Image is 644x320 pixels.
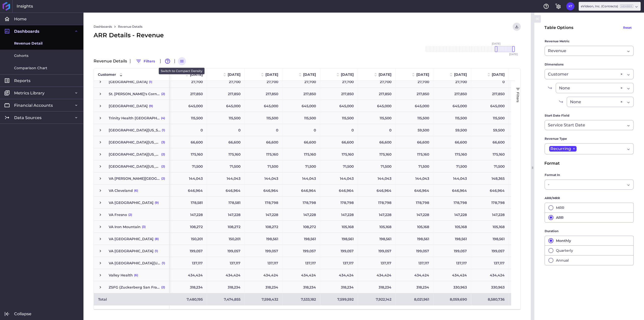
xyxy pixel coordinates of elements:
[509,233,547,245] div: 198,561
[545,62,563,67] span: Dimensions
[245,112,283,124] div: 115,500
[548,48,566,54] span: Revenue
[169,88,207,100] div: 217,850
[94,221,169,233] div: Press SPACE to select this row.
[433,124,471,136] div: 59,500
[109,88,160,100] span: St. [PERSON_NAME]'s Cornwall ([GEOGRAPHIC_DATA])
[207,76,245,88] div: 27,700
[471,257,509,269] div: 137,117
[433,148,471,160] div: 175,160
[471,209,509,221] div: 147,228
[283,197,320,208] div: 178,798
[620,99,623,105] div: ×
[207,88,245,100] div: 217,850
[169,76,207,88] div: 27,700
[471,136,509,148] div: 66,600
[228,72,240,77] span: [DATE]
[433,245,471,257] div: 199,057
[283,124,320,136] div: 0
[396,209,433,221] div: 147,228
[433,136,471,148] div: 66,600
[14,53,28,58] span: Cohorts
[109,76,148,88] span: [GEOGRAPHIC_DATA]
[358,197,396,208] div: 178,798
[566,2,574,10] button: User Menu
[341,72,354,77] span: [DATE]
[545,236,634,245] button: Monthly
[471,112,509,124] div: 115,500
[14,311,31,316] span: Collapse
[620,71,623,77] div: ×
[556,83,634,93] div: Dropdown select
[207,124,245,136] div: 0
[169,245,207,257] div: 199,057
[245,88,283,100] div: 217,850
[509,245,547,257] div: 199,057
[471,185,509,196] div: 646,964
[245,136,283,148] div: 66,600
[358,136,396,148] div: 66,600
[579,2,641,11] div: Dropdown select
[161,112,165,124] span: (4)
[545,143,634,154] div: Dropdown select
[320,221,358,233] div: 105,168
[545,69,634,79] div: Dropdown select
[245,209,283,221] div: 147,228
[190,72,203,77] span: [DATE]
[207,136,245,148] div: 66,600
[94,100,169,112] div: Press SPACE to select this row.
[245,281,283,293] div: 318,234
[358,160,396,172] div: 71,500
[471,160,509,172] div: 71,500
[207,172,245,184] div: 144,043
[169,209,207,221] div: 147,228
[283,112,320,124] div: 115,500
[245,269,283,281] div: 434,424
[516,92,520,102] span: Filters
[509,136,547,148] div: 66,600
[320,197,358,208] div: 178,798
[169,172,207,184] div: 144,043
[358,185,396,196] div: 646,964
[245,148,283,160] div: 175,160
[320,245,358,257] div: 199,057
[358,293,396,305] div: 7,922,142
[14,16,27,22] span: Home
[109,124,160,136] span: [GEOGRAPHIC_DATA][US_STATE]
[471,88,509,100] div: 217,850
[471,100,509,112] div: 645,000
[433,293,471,305] div: 8,059,690
[283,269,320,281] div: 434,424
[433,221,471,233] div: 105,168
[169,112,207,124] div: 115,500
[320,185,358,196] div: 646,964
[433,88,471,100] div: 217,850
[320,269,358,281] div: 434,424
[545,120,634,130] div: Dropdown select
[14,65,47,71] span: Comparison Chart
[567,97,634,107] div: Dropdown select
[358,172,396,184] div: 144,043
[545,180,634,190] div: Dropdown select
[283,257,320,269] div: 137,117
[207,245,245,257] div: 199,057
[433,185,471,196] div: 646,964
[396,100,433,112] div: 645,000
[283,88,320,100] div: 217,850
[98,72,116,77] span: Customer
[94,269,169,281] div: Press SPACE to select this row.
[320,124,358,136] div: 0
[471,172,509,184] div: 148,365
[509,221,547,233] div: 105,168
[396,281,433,293] div: 318,234
[94,124,169,136] div: Press SPACE to select this row.
[207,160,245,172] div: 71,500
[396,136,433,148] div: 66,600
[245,197,283,208] div: 178,798
[169,100,207,112] div: 645,000
[379,72,391,77] span: [DATE]
[169,257,207,269] div: 137,117
[509,160,547,172] div: 71,500
[545,203,634,212] button: MRR
[207,269,245,281] div: 434,424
